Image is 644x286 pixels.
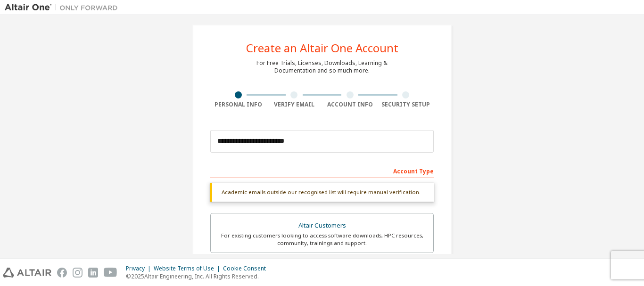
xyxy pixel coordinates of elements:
div: Altair Customers [216,219,428,232]
img: youtube.svg [104,268,117,278]
div: Security Setup [378,101,434,108]
img: facebook.svg [57,268,67,278]
div: Create an Altair One Account [246,42,398,54]
div: Academic emails outside our recognised list will require manual verification. [210,183,434,202]
img: instagram.svg [73,268,83,278]
div: Personal Info [210,101,266,108]
div: For existing customers looking to access software downloads, HPC resources, community, trainings ... [216,232,428,247]
img: Altair One [5,3,123,12]
img: altair_logo.svg [3,268,51,278]
img: linkedin.svg [88,268,98,278]
div: Account Info [322,101,378,108]
div: For Free Trials, Licenses, Downloads, Learning & Documentation and so much more. [256,59,388,74]
div: Privacy [126,265,154,272]
p: © 2025 Altair Engineering, Inc. All Rights Reserved. [126,272,272,280]
div: Account Type [210,163,434,178]
div: Verify Email [266,101,322,108]
div: Website Terms of Use [154,265,223,272]
div: Cookie Consent [223,265,272,272]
